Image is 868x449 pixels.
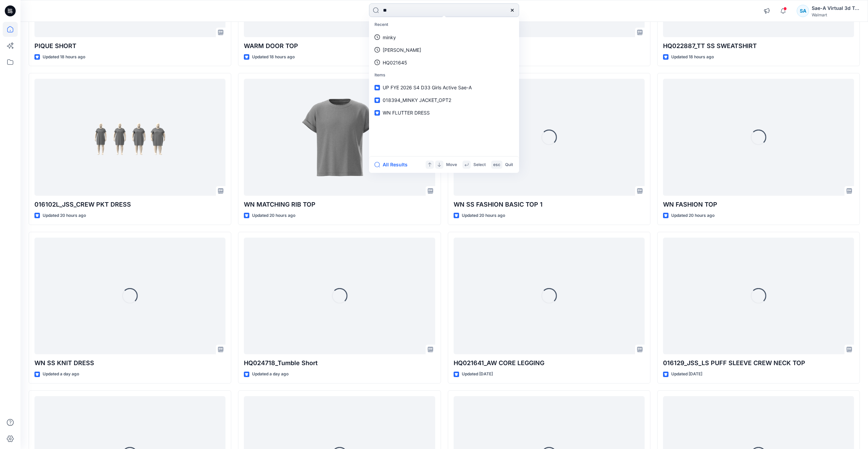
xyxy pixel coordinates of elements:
p: WN MATCHING RIB TOP [244,200,435,209]
p: HQ022887_FIT_3XL [454,41,645,51]
span: 018394_MINKY JACKET_OPT2 [383,97,451,103]
p: 016102L_JSS_CREW PKT DRESS [34,200,225,209]
p: HQ021645 [383,59,407,66]
a: WN FLUTTER DRESS [370,106,518,119]
p: Updated [DATE] [462,371,493,378]
a: UP FYE 2026 S4 D33 Girls Active Sae-A [370,81,518,94]
a: 016102L_JSS_CREW PKT DRESS [34,79,225,196]
p: WARM DOOR TOP [244,41,435,51]
a: HQ021645 [370,56,518,69]
p: esc [493,161,500,168]
p: Updated 20 hours ago [43,212,86,219]
div: Sae-A Virtual 3d Team [812,4,859,12]
p: Move [446,161,457,168]
button: All Results [374,161,412,169]
a: 018394_MINKY JACKET_OPT2 [370,94,518,106]
p: WN SS FASHION BASIC TOP 1 [454,200,645,209]
p: Updated a day ago [43,371,79,378]
p: Updated 18 hours ago [671,54,714,61]
p: Updated 18 hours ago [252,54,295,61]
p: Select [473,161,486,168]
p: shearl [383,46,421,54]
p: WN SS KNIT DRESS [34,358,225,368]
p: Updated 20 hours ago [671,212,715,219]
a: [PERSON_NAME] [370,44,518,56]
p: HQ021641_AW CORE LEGGING [454,358,645,368]
p: Quit [505,161,513,168]
p: minky [383,34,396,41]
p: Updated 18 hours ago [43,54,85,61]
p: Updated a day ago [252,371,289,378]
p: HQ022887_TT SS SWEATSHIRT [663,41,854,51]
p: Updated 20 hours ago [252,212,295,219]
p: Items [370,69,518,81]
p: HQ024718_Tumble Short [244,358,435,368]
a: WN MATCHING RIB TOP [244,79,435,196]
span: UP FYE 2026 S4 D33 Girls Active Sae-A [383,85,472,90]
div: Walmart [812,12,859,17]
span: WN FLUTTER DRESS [383,110,430,116]
div: SA [797,5,809,17]
p: 016129_JSS_LS PUFF SLEEVE CREW NECK TOP [663,358,854,368]
p: WN FASHION TOP [663,200,854,209]
a: minky [370,31,518,44]
p: Updated [DATE] [671,371,702,378]
p: PIQUE SHORT [34,41,225,51]
p: Updated 20 hours ago [462,212,505,219]
p: Recent [370,18,518,31]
